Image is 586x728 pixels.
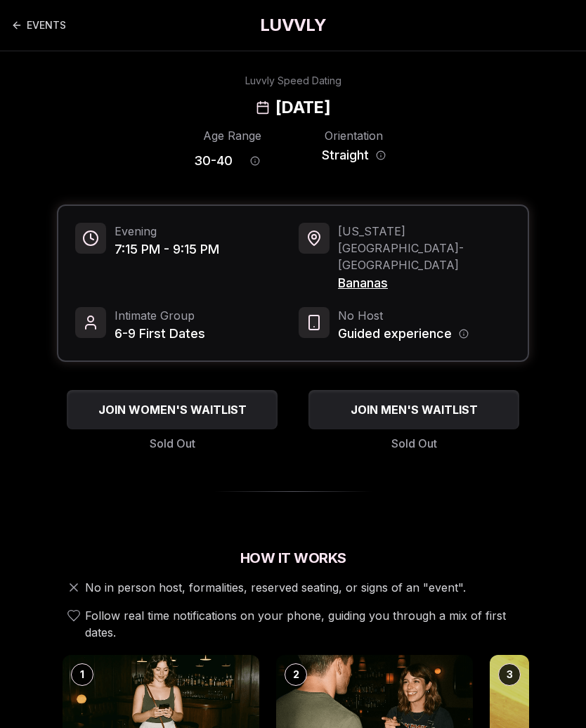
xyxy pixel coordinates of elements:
span: Sold Out [150,435,195,452]
button: Orientation information [376,150,386,160]
span: JOIN MEN'S WAITLIST [348,401,481,418]
div: Luvvly Speed Dating [245,74,341,88]
span: 7:15 PM - 9:15 PM [115,240,219,259]
button: JOIN MEN'S WAITLIST - Sold Out [308,390,519,429]
div: 2 [285,663,307,686]
h2: [DATE] [275,96,330,119]
span: Guided experience [338,324,452,344]
span: Sold Out [391,435,437,452]
button: JOIN WOMEN'S WAITLIST - Sold Out [67,390,278,429]
span: No Host [338,307,469,324]
span: [US_STATE][GEOGRAPHIC_DATA] - [GEOGRAPHIC_DATA] [338,223,511,273]
div: 3 [498,663,521,686]
button: Age range information [240,145,271,176]
span: 30 - 40 [194,151,233,171]
h2: How It Works [57,548,529,568]
span: Bananas [338,273,511,293]
span: 6-9 First Dates [115,324,205,344]
span: Follow real time notifications on your phone, guiding you through a mix of first dates. [85,607,523,641]
span: Evening [115,223,219,240]
span: Intimate Group [115,307,205,324]
a: LUVVLY [260,14,326,37]
a: Back to events [11,11,66,39]
div: Orientation [315,127,392,144]
div: 1 [71,663,93,686]
div: Age Range [194,127,271,144]
span: JOIN WOMEN'S WAITLIST [96,401,249,418]
span: Straight [322,145,369,165]
span: No in person host, formalities, reserved seating, or signs of an "event". [85,579,466,596]
button: Host information [459,329,469,339]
